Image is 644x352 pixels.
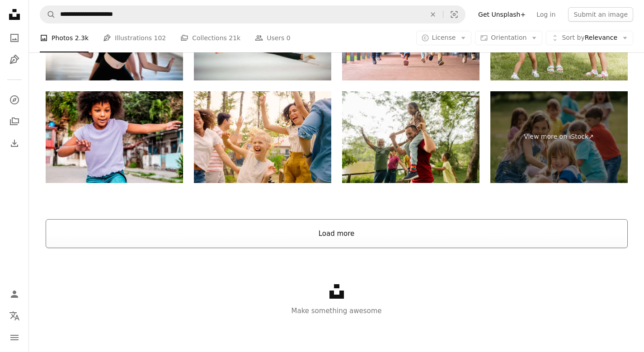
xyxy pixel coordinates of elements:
[5,285,24,303] a: Log in / Sign up
[491,34,526,41] span: Orientation
[531,7,561,22] a: Log in
[46,219,628,248] button: Load more
[5,29,24,47] a: Photos
[5,51,24,69] a: Illustrations
[229,33,240,43] span: 21k
[5,329,24,347] button: Menu
[432,34,456,41] span: License
[475,31,542,45] button: Orientation
[5,113,24,131] a: Collections
[546,31,633,45] button: Sort byRelevance
[562,34,584,41] span: Sort by
[5,134,24,152] a: Download History
[562,33,617,42] span: Relevance
[255,23,291,52] a: Users 0
[180,23,240,52] a: Collections 21k
[194,91,331,183] img: Family and Friends Dancing together at the Garden Party Celebration. Young and Elderly People Hav...
[103,23,166,52] a: Illustrations 102
[29,305,644,316] p: Make something awesome
[40,6,56,23] button: Search Unsplash
[490,91,628,183] a: View more on iStock↗
[473,7,531,22] a: Get Unsplash+
[46,91,183,183] img: Child girl playing outdoors
[423,6,443,23] button: Clear
[5,91,24,109] a: Explore
[5,5,24,25] a: Home — Unsplash
[287,33,291,43] span: 0
[5,307,24,325] button: Language
[342,91,479,183] img: Step-father having fun during piggyback with adopted daughter on a public park
[416,31,472,45] button: License
[40,5,465,23] form: Find visuals sitewide
[443,6,465,23] button: Visual search
[154,33,166,43] span: 102
[568,7,633,22] button: Submit an image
